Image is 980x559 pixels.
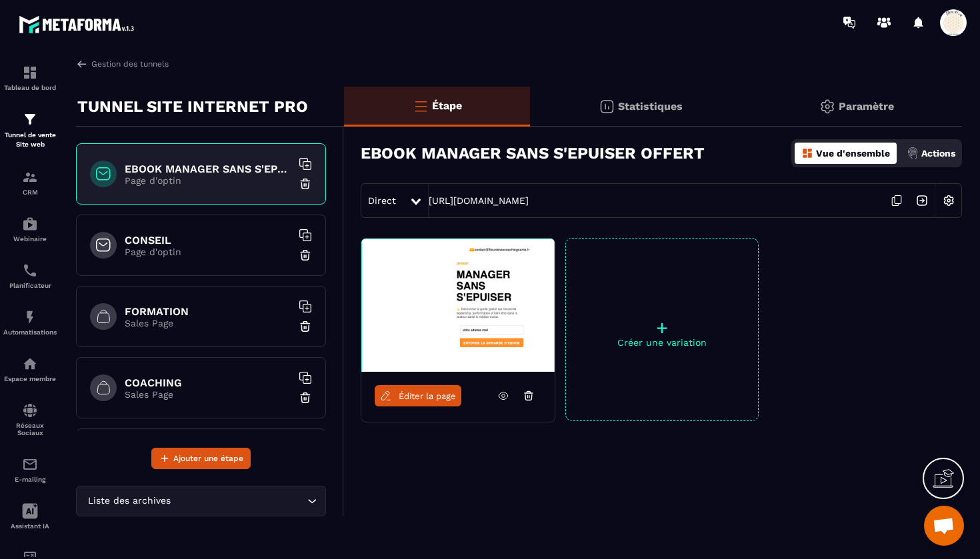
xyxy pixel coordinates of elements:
img: automations [22,356,38,372]
p: E-mailing [3,476,57,483]
p: Assistant IA [3,522,57,530]
a: [URL][DOMAIN_NAME] [429,195,529,206]
img: arrow [76,58,88,70]
p: Page d'optin [125,175,291,186]
img: bars-o.4a397970.svg [413,98,429,114]
p: Actions [921,148,955,159]
a: automationsautomationsWebinaire [3,206,57,253]
img: trash [299,391,312,404]
span: Ajouter une étape [173,452,243,465]
a: formationformationTableau de bord [3,55,57,101]
p: Sales Page [125,389,291,400]
a: schedulerschedulerPlanificateur [3,253,57,299]
p: Planificateur [3,282,57,289]
button: Ajouter une étape [151,448,251,469]
p: Sales Page [125,318,291,328]
h6: CONSEIL [125,234,291,247]
a: emailemailE-mailing [3,446,57,493]
a: formationformationTunnel de vente Site web [3,101,57,159]
img: social-network [22,402,38,418]
img: scheduler [22,263,38,279]
p: Automatisations [3,328,57,336]
img: automations [22,216,38,232]
img: dashboard-orange.40269519.svg [801,147,813,159]
p: Réseaux Sociaux [3,422,57,436]
p: Tunnel de vente Site web [3,131,57,149]
p: Vue d'ensemble [816,148,890,159]
img: formation [22,169,38,185]
input: Search for option [173,494,304,508]
p: CRM [3,189,57,196]
a: social-networksocial-networkRéseaux Sociaux [3,392,57,446]
div: Ouvrir le chat [924,506,964,546]
img: actions.d6e523a2.png [907,147,919,159]
img: formation [22,111,38,127]
img: setting-w.858f3a88.svg [936,188,961,213]
p: + [566,318,758,337]
p: Webinaire [3,235,57,243]
a: Gestion des tunnels [76,58,169,70]
p: Espace membre [3,375,57,382]
h6: EBOOK MANAGER SANS S'EPUISER OFFERT [125,163,291,175]
img: stats.20deebd0.svg [599,99,615,115]
a: automationsautomationsAutomatisations [3,299,57,346]
span: Liste des archives [85,494,173,508]
div: Search for option [76,486,326,516]
img: arrow-next.bcc2205e.svg [909,188,935,213]
p: Page d'optin [125,247,291,257]
p: Statistiques [618,100,683,113]
h6: COACHING [125,376,291,389]
a: Éditer la page [375,385,461,406]
p: Étape [432,99,462,112]
img: trash [299,177,312,191]
img: setting-gr.5f69749f.svg [819,99,835,115]
p: Paramètre [839,100,894,113]
h6: FORMATION [125,305,291,318]
img: logo [19,12,139,37]
a: formationformationCRM [3,159,57,206]
p: Créer une variation [566,337,758,348]
span: Direct [368,195,396,206]
img: trash [299,249,312,262]
img: email [22,456,38,472]
img: trash [299,320,312,333]
img: image [361,239,555,372]
a: Assistant IA [3,493,57,540]
img: automations [22,309,38,325]
h3: EBOOK MANAGER SANS S'EPUISER OFFERT [361,144,705,163]
img: formation [22,65,38,81]
a: automationsautomationsEspace membre [3,346,57,392]
p: TUNNEL SITE INTERNET PRO [77,93,308,120]
span: Éditer la page [399,391,456,401]
p: Tableau de bord [3,84,57,91]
